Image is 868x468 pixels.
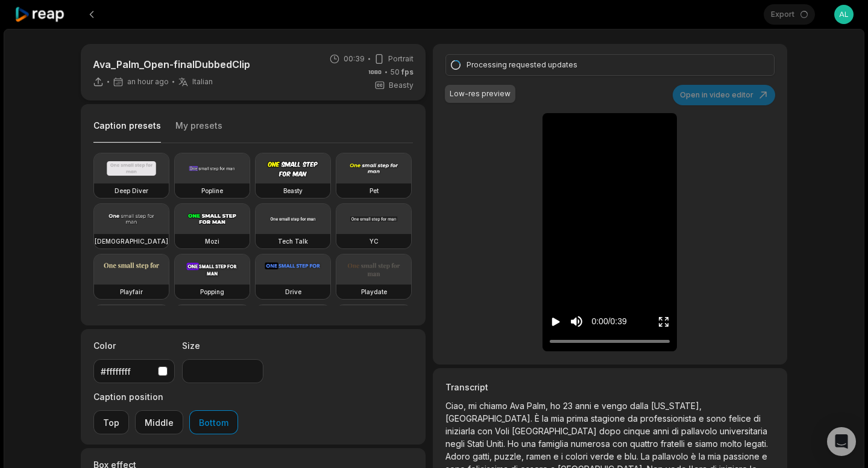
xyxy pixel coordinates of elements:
span: la [699,451,708,461]
span: È [535,413,542,423]
span: Italian [192,77,213,87]
span: ramen [526,451,553,461]
h3: Drive [285,287,301,297]
span: fratelli [661,439,687,449]
span: 50 [391,67,414,78]
div: Open Intercom Messenger [827,427,856,456]
span: e [762,451,767,461]
span: blu. [624,451,641,461]
span: Uniti. [486,439,508,449]
span: 23 [563,401,575,411]
div: Low-res preview [450,88,511,99]
span: [US_STATE], [651,401,702,411]
span: è [691,451,699,461]
span: colori [565,451,590,461]
h3: [DEMOGRAPHIC_DATA] [95,236,168,246]
span: [GEOGRAPHIC_DATA] [512,426,599,436]
span: molto [720,439,744,449]
label: Color [93,339,175,352]
div: 0:00 / 0:39 [591,315,626,328]
span: siamo [695,439,720,449]
span: dopo [599,426,623,436]
span: puzzle, [494,451,526,461]
span: verde [590,451,617,461]
span: famiglia [538,439,571,449]
span: i [561,451,565,461]
button: Caption presets [93,120,161,143]
span: stagione [591,413,627,423]
span: professionista [640,413,699,423]
h3: Playfair [120,287,143,297]
span: di [753,413,761,423]
label: Size [182,339,263,352]
span: e [687,439,695,449]
span: e [617,451,624,461]
span: Ho [508,439,521,449]
span: e [594,401,602,411]
h3: YC [370,236,379,246]
span: legati. [744,439,768,449]
span: una [521,439,538,449]
button: #ffffffff [93,359,175,383]
span: e [699,413,706,423]
span: Ava [510,401,527,411]
span: negli [445,439,467,449]
span: da [627,413,640,423]
h3: Beasty [283,186,303,196]
span: vengo [602,401,630,411]
span: mia [551,413,567,423]
span: cinque [623,426,653,436]
button: Play video [550,310,562,333]
span: mia [708,451,723,461]
button: Enter Fullscreen [658,310,670,333]
div: #ffffffff [101,365,153,378]
span: pallavolo [681,426,720,436]
span: Beasty [389,80,414,91]
h3: Deep Diver [115,186,148,196]
span: 00:39 [344,54,365,64]
span: passione [723,451,762,461]
span: fps [401,67,414,76]
span: numerosa [571,439,612,449]
span: ho [550,401,563,411]
h3: Playdate [361,287,387,297]
h3: Popline [201,186,223,196]
h3: Mozi [205,236,219,246]
span: dalla [630,401,651,411]
button: Bottom [189,410,238,434]
span: gatti, [473,451,494,461]
span: [GEOGRAPHIC_DATA]. [445,413,535,423]
span: mi [468,401,479,411]
h3: Transcript [445,381,775,393]
span: anni [575,401,594,411]
button: Middle [135,410,183,434]
span: pallavolo [652,451,691,461]
span: la [542,413,551,423]
h3: Tech Talk [278,236,308,246]
span: con [477,426,495,436]
span: quattro [630,439,661,449]
span: sono [706,413,729,423]
span: Palm, [527,401,550,411]
span: e [553,451,561,461]
span: di [671,426,681,436]
h3: Popping [200,287,224,297]
button: Mute sound [569,314,584,329]
div: Processing requested updates [467,60,750,70]
h3: Pet [370,186,379,196]
button: Top [93,410,129,434]
p: Ava_Palm_Open-finalDubbedClip [93,57,250,72]
span: an hour ago [127,77,169,87]
span: Stati [467,439,486,449]
span: Adoro [445,451,473,461]
span: chiamo [479,401,510,411]
span: Voli [495,426,512,436]
span: Ciao, [445,401,468,411]
span: La [641,451,652,461]
span: con [612,439,630,449]
button: My presets [175,120,222,143]
label: Caption position [93,390,238,403]
span: felice [729,413,753,423]
span: Portrait [388,54,414,64]
span: universitaria [720,426,767,436]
